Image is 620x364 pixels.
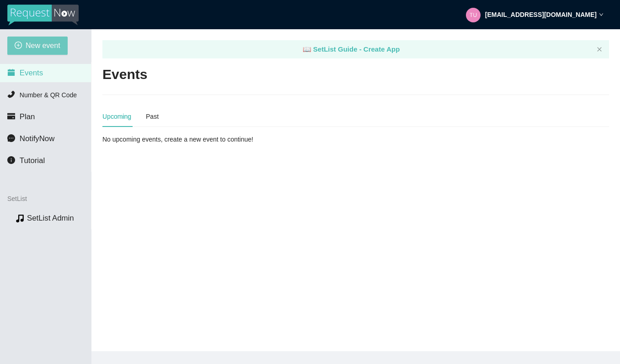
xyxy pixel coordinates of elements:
button: close [597,47,602,53]
strong: [EMAIL_ADDRESS][DOMAIN_NAME] [485,11,597,18]
span: Tutorial [20,156,45,165]
span: Events [20,69,43,77]
span: laptop [303,45,311,53]
a: SetList Admin [27,214,74,222]
span: Number & QR Code [20,91,77,99]
div: No upcoming events, create a new event to continue! [102,134,267,144]
span: New event [26,40,60,51]
div: Upcoming [102,111,131,121]
img: RequestNow [7,5,79,26]
span: NotifyNow [20,134,54,143]
span: calendar [7,69,15,76]
span: Plan [20,112,35,121]
span: message [7,134,15,142]
button: plus-circleNew event [7,37,68,55]
span: phone [7,90,15,98]
h2: Events [102,65,147,84]
span: info-circle [7,156,15,164]
div: Past [146,111,159,121]
a: laptop SetList Guide - Create App [303,45,400,53]
img: 317397271efa8a9a498fe2184962018c [466,8,481,22]
span: plus-circle [15,42,22,50]
span: down [599,12,604,17]
span: credit-card [7,112,15,120]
